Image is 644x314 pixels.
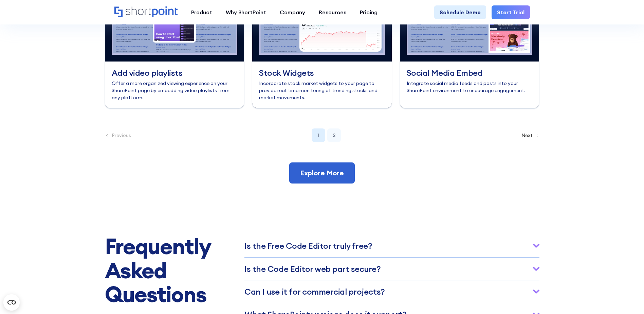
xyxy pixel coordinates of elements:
h3: Is the Code Editor web part secure? [244,264,381,273]
h3: Add video playlists [112,68,238,77]
a: Pricing [353,5,384,19]
a: Product [184,5,219,19]
h3: Ca﻿n I use it for commercial projects? [244,287,385,296]
a: Home [114,6,178,18]
div: Next [521,133,539,138]
div: Why ShortPoint [226,8,266,16]
div: Pricing [360,8,378,16]
div: Widget de chat [522,235,644,314]
p: Incorporate stock market widgets to your page to provide real-time monitoring of trending stocks ... [259,80,385,101]
a: Explore More [289,162,355,184]
a: Schedule Demo [434,5,486,19]
a: Resources [312,5,353,19]
h2: Frequently Asked Questions [105,234,211,306]
div: 1 [312,128,325,142]
div: Previous [105,133,131,138]
h3: Is the Free Co﻿de Editor truly free? [244,241,372,250]
div: 2 [327,128,341,142]
div: Product [191,8,212,16]
h3: Social Media Embed [407,68,533,77]
a: Why ShortPoint [219,5,273,19]
iframe: Chat Widget [522,235,644,314]
a: Start Trial [492,5,530,19]
div: Resources [319,8,346,16]
button: Open CMP widget [3,294,20,311]
div: Company [280,8,305,16]
p: Integrate social media feeds and posts into your SharePoint environment to encourage engagement. [407,80,533,94]
a: Company [273,5,312,19]
p: Offer a more organized viewing experience on your SharePoint page by embedding video playlists fr... [112,80,238,101]
h3: Stock Widgets [259,68,385,77]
